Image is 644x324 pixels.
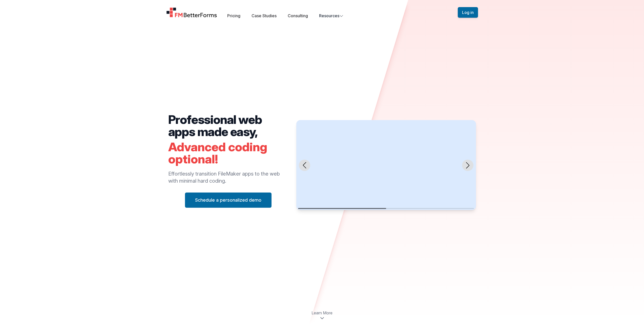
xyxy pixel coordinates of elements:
[296,120,476,210] swiper-slide: 1 / 2
[458,7,478,18] button: Log in
[311,310,333,316] span: Learn More
[319,13,343,19] button: Resources
[168,141,288,165] h2: Advanced coding optional!
[160,6,484,19] nav: Global
[168,170,288,184] p: Effortlessly transition FileMaker apps to the web with minimal hard coding.
[168,113,288,138] h2: Professional web apps made easy,
[166,7,217,17] a: Home
[227,13,240,18] a: Pricing
[185,193,272,208] button: Schedule a personalized demo
[288,13,308,18] a: Consulting
[252,13,277,18] a: Case Studies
